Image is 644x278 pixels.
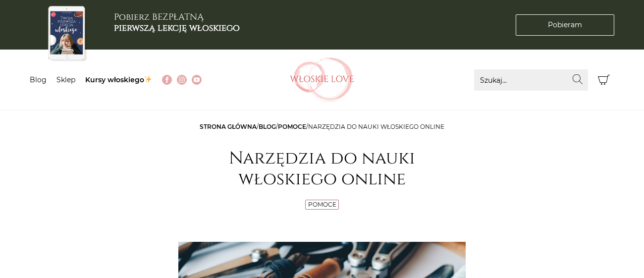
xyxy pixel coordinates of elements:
b: pierwszą lekcję włoskiego [114,22,240,34]
a: Kursy włoskiego [85,75,152,84]
a: Blog [259,123,276,130]
a: Blog [30,75,47,84]
a: Sklep [56,75,75,84]
a: Pobieram [516,14,614,36]
a: Strona główna [200,123,257,130]
span: / / / [200,123,444,130]
h1: Narzędzia do nauki włoskiego online [178,148,466,190]
img: ✨ [145,76,152,83]
h3: Pobierz BEZPŁATNĄ [114,12,240,33]
a: Pomoce [308,201,336,208]
span: Pobieram [548,20,582,30]
img: Włoskielove [290,57,354,102]
a: Pomoce [278,123,306,130]
input: Szukaj... [474,69,588,91]
span: Narzędzia do nauki włoskiego online [308,123,444,130]
button: Koszyk [593,69,614,91]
